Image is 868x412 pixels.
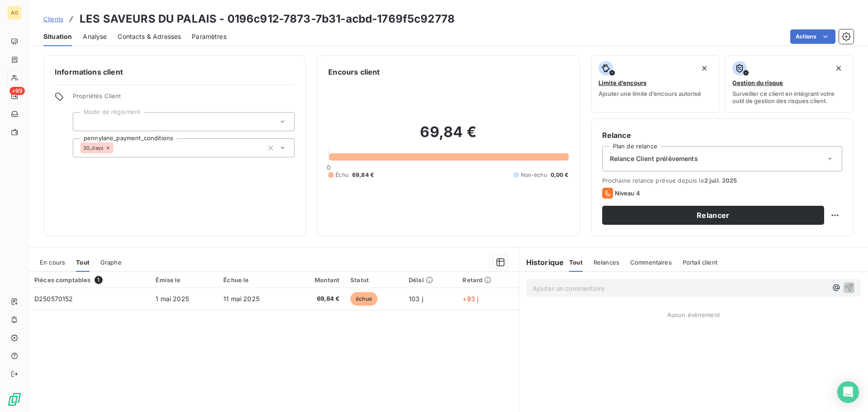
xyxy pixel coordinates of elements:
span: Niveau 4 [615,189,640,197]
span: Portail client [683,259,717,266]
div: AG [7,5,22,20]
img: Logo LeanPay [7,392,22,407]
span: +99 [9,87,25,95]
span: 69,84 € [296,294,340,303]
span: Échu [335,171,349,179]
span: 0,00 € [551,171,569,179]
span: 30_days [83,145,104,151]
span: En cours [40,259,65,266]
span: Non-échu [521,171,547,179]
span: Contacts & Adresses [118,32,181,41]
button: Limite d’encoursAjouter une limite d’encours autorisé [591,55,720,113]
span: Prochaine relance prévue depuis le [602,177,842,184]
button: Relancer [602,206,824,225]
span: Aucun évènement [667,311,720,318]
span: Relance Client prélèvements [610,154,698,163]
span: Surveiller ce client en intégrant votre outil de gestion des risques client. [732,90,846,104]
div: Open Intercom Messenger [837,381,859,403]
h6: Relance [602,130,842,141]
a: +99 [7,89,21,103]
span: 1 [94,276,103,284]
input: Ajouter une valeur [113,144,121,152]
span: Relances [594,259,619,266]
span: Graphe [100,259,122,266]
h2: 69,84 € [328,123,568,150]
span: 103 j [409,295,423,303]
span: Propriétés Client [73,92,295,105]
span: D250570152 [34,295,73,303]
span: Tout [569,259,583,266]
span: Clients [43,15,63,23]
span: Paramètres [192,32,226,41]
span: +93 j [462,295,478,303]
span: 0 [327,164,330,171]
input: Ajouter une valeur [80,118,88,126]
div: Délai [409,276,452,284]
h3: LES SAVEURS DU PALAIS - 0196c912-7873-7b31-acbd-1769f5c92778 [80,11,455,27]
span: Situation [43,32,72,41]
span: Gestion du risque [732,79,783,86]
span: Tout [76,259,90,266]
span: Limite d’encours [599,79,646,86]
div: Échue le [223,276,284,284]
span: 11 mai 2025 [223,295,259,303]
span: Analyse [83,32,107,41]
h6: Informations client [55,66,295,77]
div: Retard [462,276,513,284]
span: 69,84 € [352,171,374,179]
span: 2 juil. 2025 [704,177,737,184]
button: Gestion du risqueSurveiller ce client en intégrant votre outil de gestion des risques client. [725,55,854,113]
span: Commentaires [630,259,672,266]
div: Émise le [156,276,212,284]
button: Actions [790,29,835,44]
span: Ajouter une limite d’encours autorisé [599,90,701,97]
div: Montant [296,276,340,284]
h6: Encours client [328,66,380,77]
span: 1 mai 2025 [156,295,189,303]
div: Statut [350,276,398,284]
a: Clients [43,14,63,24]
h6: Historique [519,257,564,268]
div: Pièces comptables [34,276,145,284]
span: échue [350,292,377,306]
